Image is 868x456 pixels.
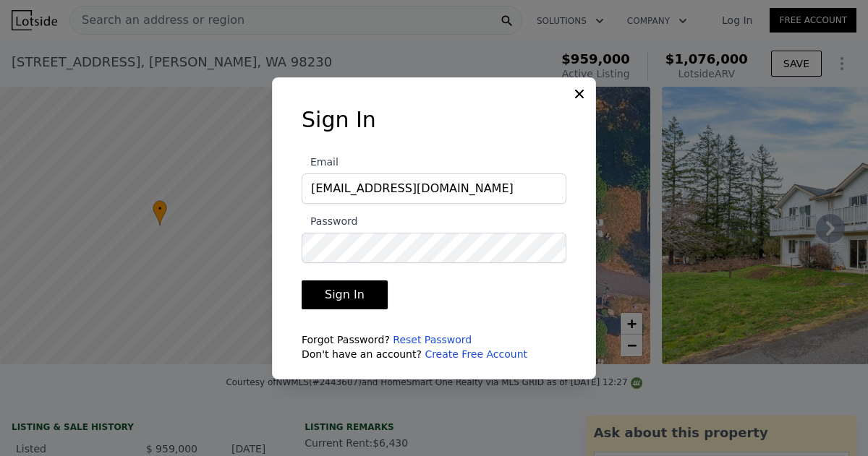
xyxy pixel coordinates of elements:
[302,280,388,309] button: Sign In
[302,173,566,204] input: Email
[302,107,566,133] h3: Sign In
[302,332,566,361] div: Forgot Password? Don't have an account?
[302,156,339,168] span: Email
[302,215,357,227] span: Password
[302,233,566,263] input: Password
[393,334,472,345] a: Reset Password
[425,348,527,360] a: Create Free Account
